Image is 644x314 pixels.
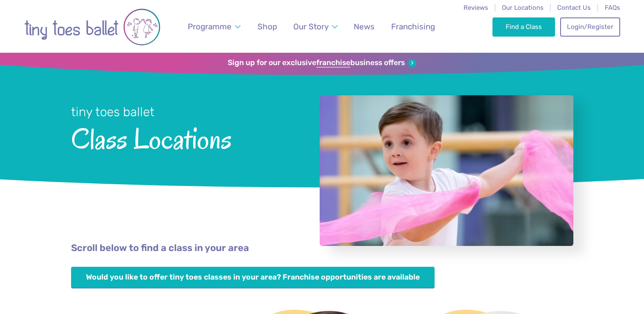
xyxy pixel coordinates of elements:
[183,17,244,37] a: Programme
[24,6,160,49] img: tiny toes ballet
[71,242,573,255] p: Scroll below to find a class in your area
[387,17,439,37] a: Franchising
[316,58,350,68] strong: franchise
[557,4,591,11] a: Contact Us
[560,17,620,36] a: Login/Register
[228,58,416,68] a: Sign up for our exclusivefranchisebusiness offers
[354,22,375,31] span: News
[188,22,232,31] span: Programme
[71,120,297,155] span: Class Locations
[71,105,155,119] small: tiny toes ballet
[293,22,329,31] span: Our Story
[502,4,544,11] a: Our Locations
[258,22,277,31] span: Shop
[71,267,435,288] a: Would you like to offer tiny toes classes in your area? Franchise opportunities are available
[289,17,341,37] a: Our Story
[391,22,435,31] span: Franchising
[350,17,379,37] a: News
[492,17,555,36] a: Find a Class
[605,4,620,11] a: FAQs
[464,4,488,11] a: Reviews
[253,17,281,37] a: Shop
